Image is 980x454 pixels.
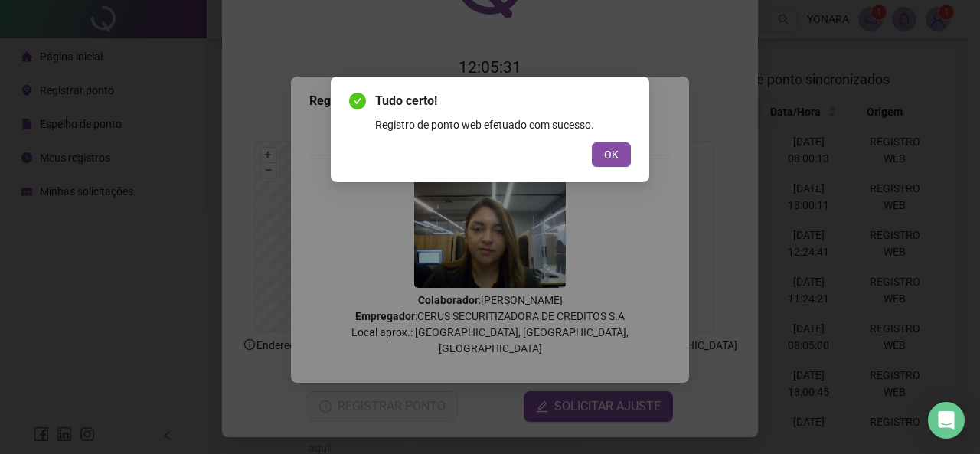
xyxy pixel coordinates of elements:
[375,92,631,110] span: Tudo certo!
[604,146,619,163] span: OK
[592,142,631,167] button: OK
[349,93,366,109] span: check-circle
[375,116,631,133] div: Registro de ponto web efetuado com sucesso.
[928,402,965,439] div: Open Intercom Messenger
